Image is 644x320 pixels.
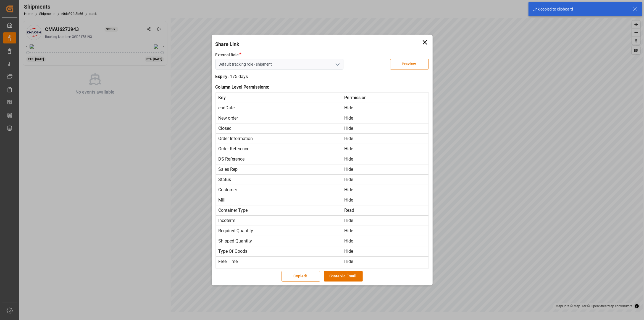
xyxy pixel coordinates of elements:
[345,238,429,244] div: Hide
[219,248,345,255] div: Type Of Goods
[219,166,345,173] div: Sales Rep
[345,115,429,122] div: Hide
[219,176,345,183] div: Status
[219,146,345,152] div: Order Reference
[345,207,429,214] div: Read
[345,156,429,162] div: Hide
[219,105,345,111] div: endDate
[219,94,345,101] div: Key
[229,73,248,80] div: 175 days
[333,60,341,69] button: open menu
[219,238,345,244] div: Shipped Quantity
[345,105,429,111] div: Hide
[282,271,320,282] button: Copied!
[215,51,242,58] label: External Role
[345,125,429,132] div: Hide
[345,197,429,203] div: Hide
[219,228,345,234] div: Required Quantity
[215,59,343,69] input: Type to search/select
[345,187,429,193] div: Hide
[324,271,363,282] button: Share via Email
[532,6,627,12] div: Link copied to clipboard
[345,258,429,265] div: Hide
[219,197,345,203] div: Mill
[219,187,345,193] div: Customer
[345,146,429,152] div: Hide
[215,38,429,48] h1: Share Link
[219,115,345,122] div: New order
[345,176,429,183] div: Hide
[219,135,345,142] div: Order Information
[345,217,429,224] div: Hide
[390,59,429,69] button: Preview
[219,156,345,162] div: DS Reference
[345,228,429,234] div: Hide
[345,135,429,142] div: Hide
[215,73,229,80] div: Expiry:
[345,248,429,255] div: Hide
[219,258,345,265] div: Free Time
[215,84,270,91] span: Column Level Permissions:
[219,125,345,132] div: Closed
[219,217,345,224] div: Incoterm
[219,207,345,214] div: Container Type
[345,166,429,173] div: Hide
